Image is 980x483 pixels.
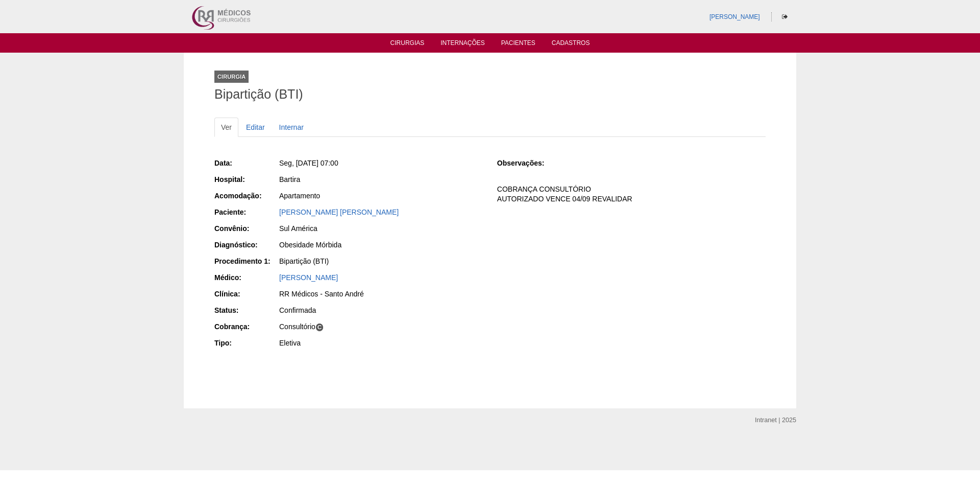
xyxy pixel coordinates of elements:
span: Seg, [DATE] 07:00 [279,159,338,167]
div: Confirmada [279,305,483,315]
a: Cadastros [552,39,590,50]
div: Clínica: [214,289,278,299]
div: Status: [214,305,278,315]
div: Intranet | 2025 [755,415,796,425]
div: Bipartição (BTI) [279,256,483,266]
div: Convênio: [214,223,278,234]
div: Eletiva [279,338,483,348]
div: Observações: [497,158,561,168]
div: Tipo: [214,338,278,348]
a: Ver [214,118,238,137]
i: Sair [782,14,788,20]
h1: Bipartição (BTI) [214,88,766,101]
div: Apartamento [279,191,483,201]
div: Procedimento 1: [214,256,278,266]
span: C [315,323,324,332]
div: Acomodação: [214,191,278,201]
div: Sul América [279,223,483,234]
div: Data: [214,158,278,168]
div: Hospital: [214,174,278,185]
div: Diagnóstico: [214,240,278,250]
div: Cirurgia [214,71,249,83]
p: COBRANÇA CONSULTÓRIO AUTORIZADO VENCE 04/09 REVALIDAR [497,185,766,204]
div: RR Médicos - Santo André [279,289,483,299]
div: Obesidade Mórbida [279,240,483,250]
div: Consultório [279,321,483,332]
a: [PERSON_NAME] [PERSON_NAME] [279,208,399,216]
a: Editar [239,118,272,137]
div: Paciente: [214,207,278,217]
a: [PERSON_NAME] [709,13,760,20]
div: Bartira [279,174,483,185]
a: Pacientes [501,39,535,50]
a: Cirurgias [390,39,425,50]
a: [PERSON_NAME] [279,273,338,282]
div: Médico: [214,272,278,283]
a: Internações [440,39,485,50]
div: Cobrança: [214,321,278,332]
a: Internar [273,118,310,137]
